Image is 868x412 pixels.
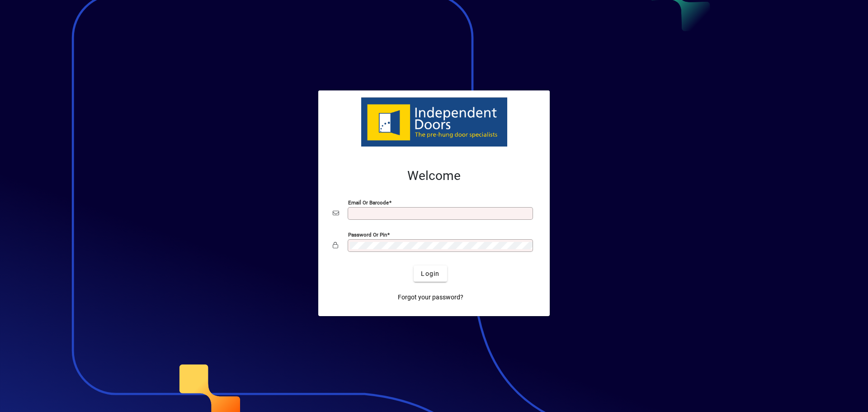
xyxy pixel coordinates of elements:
mat-label: Email or Barcode [348,199,389,206]
span: Forgot your password? [398,293,463,302]
span: Login [421,269,439,279]
mat-label: Password or Pin [348,232,387,238]
a: Forgot your password? [394,289,467,305]
h2: Welcome [333,168,535,184]
button: Login [414,265,447,282]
